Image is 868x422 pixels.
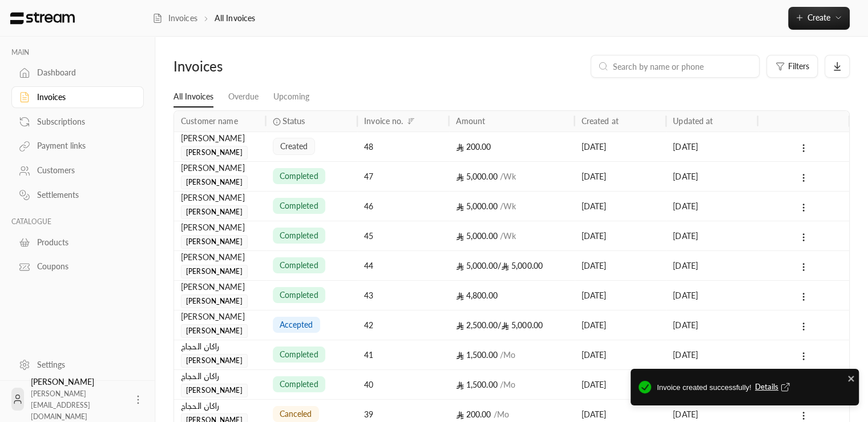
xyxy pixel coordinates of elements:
div: [DATE] [582,340,660,369]
div: [DATE] [673,251,751,280]
a: Invoices [152,13,197,24]
div: Invoice no. [364,116,403,126]
div: [DATE] [673,310,751,340]
button: Filters [766,55,818,78]
div: 5,000.00 [456,192,568,221]
span: 2,500.00 / [456,320,501,330]
div: [DATE] [582,192,660,221]
div: 4,800.00 [456,281,568,310]
div: [DATE] [582,251,660,280]
a: Dashboard [11,62,144,84]
div: Customers [37,165,130,176]
div: [DATE] [582,370,660,399]
span: / Wk [500,172,516,181]
a: Upcoming [273,87,309,107]
span: completed [280,289,318,301]
span: completed [280,379,318,390]
div: [PERSON_NAME] [31,376,126,422]
div: [DATE] [673,221,751,250]
div: 43 [364,281,442,310]
span: canceled [280,408,312,420]
div: [DATE] [582,310,660,340]
span: accepted [280,319,313,331]
div: 200.00 [456,132,568,161]
a: Coupons [11,256,144,278]
span: Status [282,115,305,127]
div: راكان الحجاج [181,370,259,383]
div: راكان الحجاج [181,400,259,412]
span: [PERSON_NAME] [181,324,248,338]
button: close [847,372,855,384]
button: Sort [404,114,418,128]
div: Settings [37,359,130,371]
div: 42 [364,310,442,340]
div: [DATE] [582,221,660,250]
div: Products [37,237,130,248]
a: Overdue [228,87,259,107]
span: / Mo [500,380,515,389]
span: [PERSON_NAME] [181,294,248,308]
div: Dashboard [37,67,130,78]
div: Invoices [37,91,130,103]
span: [PERSON_NAME] [181,176,248,189]
span: completed [280,170,318,182]
div: 48 [364,132,442,161]
div: [DATE] [673,192,751,221]
span: [PERSON_NAME] [181,354,248,368]
span: [PERSON_NAME] [181,384,248,397]
div: 41 [364,340,442,369]
div: [DATE] [582,281,660,310]
div: 5,000.00 [456,162,568,191]
div: Payment links [37,140,130,152]
span: Create [808,13,830,22]
div: [PERSON_NAME] [181,281,259,293]
div: [PERSON_NAME] [181,132,259,145]
div: 47 [364,162,442,191]
div: 40 [364,370,442,399]
div: 5,000.00 [456,310,568,340]
div: 5,000.00 [456,221,568,250]
span: Invoice created successfully! [657,381,851,395]
p: CATALOGUE [11,217,144,226]
span: completed [280,349,318,360]
div: [PERSON_NAME] [181,310,259,323]
div: Updated at [673,116,713,126]
div: Coupons [37,261,130,272]
a: Settings [11,353,144,376]
div: [DATE] [582,162,660,191]
div: [DATE] [582,132,660,161]
span: / Wk [500,201,516,211]
div: 5,000.00 [456,251,568,280]
a: All Invoices [173,87,213,108]
div: 45 [364,221,442,250]
div: [PERSON_NAME] [181,162,259,174]
a: Payment links [11,135,144,157]
span: [PERSON_NAME][EMAIL_ADDRESS][DOMAIN_NAME] [31,389,90,421]
div: [DATE] [673,340,751,369]
span: [PERSON_NAME] [181,146,248,160]
div: [DATE] [673,281,751,310]
a: Settlements [11,184,144,206]
div: [DATE] [673,162,751,191]
span: / Mo [500,350,515,360]
div: Amount [456,116,486,126]
span: created [280,141,308,152]
span: / Wk [500,231,516,241]
div: 1,500.00 [456,340,568,369]
div: Customer name [181,116,238,126]
input: Search by name or phone [613,60,752,73]
div: 1,500.00 [456,370,568,399]
span: Details [755,381,793,393]
span: completed [280,230,318,241]
p: MAIN [11,48,144,57]
p: All Invoices [215,13,256,24]
a: Customers [11,160,144,182]
div: [PERSON_NAME] [181,192,259,204]
span: completed [280,260,318,271]
div: Subscriptions [37,116,130,128]
div: Settlements [37,189,130,201]
span: 5,000.00 / [456,261,501,270]
div: راكان الحجاج [181,340,259,353]
nav: breadcrumb [152,13,255,24]
span: [PERSON_NAME] [181,235,248,249]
